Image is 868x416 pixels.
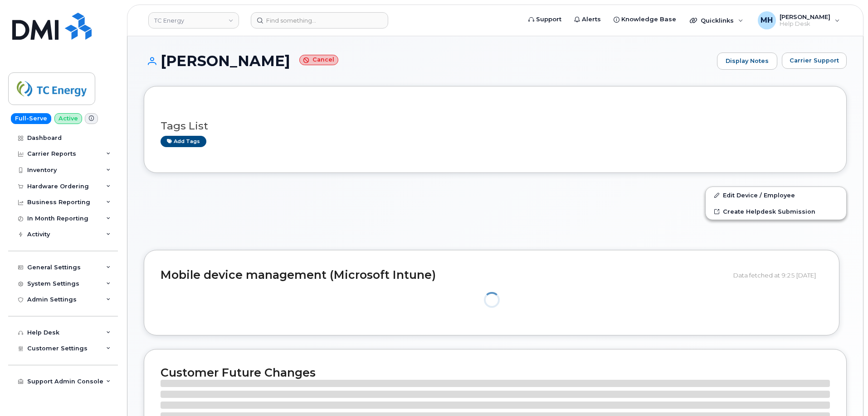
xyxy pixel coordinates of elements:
a: Edit Device / Employee [706,187,846,203]
a: Add tags [161,136,206,147]
h3: Tags List [161,120,830,132]
div: Data fetched at 9:25 [DATE] [733,267,823,284]
h1: [PERSON_NAME] [144,53,712,69]
small: Cancel [299,55,338,65]
h2: Customer Future Changes [161,366,830,379]
span: Carrier Support [790,56,839,65]
a: Create Helpdesk Submission [706,203,846,220]
button: Carrier Support [782,53,847,69]
h2: Mobile device management (Microsoft Intune) [161,269,727,282]
a: Display Notes [717,53,777,70]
